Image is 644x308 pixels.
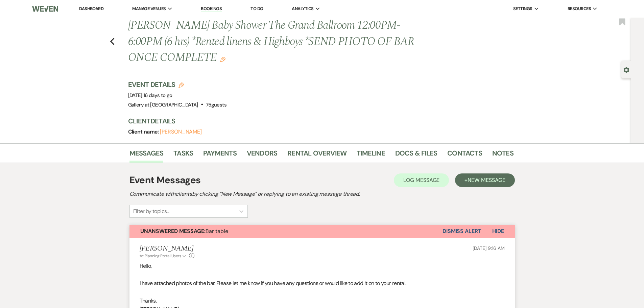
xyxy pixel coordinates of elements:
[220,56,225,62] button: Edit
[287,148,347,163] a: Rental Overview
[128,116,507,126] h3: Client Details
[128,18,431,66] h1: [PERSON_NAME] Baby Shower The Grand Ballroom 12:00PM-6:00PM (6 hrs) *Rented linens & Highboys *SE...
[129,148,164,163] a: Messages
[128,80,226,89] h3: Event Details
[32,2,58,16] img: Weven Logo
[128,101,198,108] span: Gallery at [GEOGRAPHIC_DATA]
[133,207,169,215] div: Filter by topics...
[568,5,591,12] span: Resources
[292,5,313,12] span: Analytics
[129,190,515,198] h2: Communicate with clients by clicking "New Message" or replying to an existing message thread.
[140,228,228,235] span: Bar table
[447,148,482,163] a: Contacts
[492,228,504,235] span: Hide
[140,228,206,235] strong: Unanswered Message:
[403,176,439,184] span: Log Message
[203,148,237,163] a: Payments
[357,148,385,163] a: Timeline
[142,92,172,99] span: |
[140,253,188,259] button: to: Planning Portal Users
[129,225,443,238] button: Unanswered Message:Bar table
[140,297,505,305] p: Thanks,
[492,148,514,163] a: Notes
[395,148,437,163] a: Docs & Files
[140,262,505,270] p: Hello,
[128,92,172,99] span: [DATE]
[623,66,629,73] button: Open lead details
[128,128,160,135] span: Client name:
[468,176,505,184] span: New Message
[247,148,277,163] a: Vendors
[455,173,515,187] button: +New Message
[394,173,449,187] button: Log Message
[129,173,201,187] h1: Event Messages
[206,101,226,108] span: 75 guests
[201,6,222,12] a: Bookings
[481,225,515,238] button: Hide
[140,253,181,259] span: to: Planning Portal Users
[443,225,481,238] button: Dismiss Alert
[160,129,202,135] button: [PERSON_NAME]
[132,5,166,12] span: Manage Venues
[473,245,504,251] span: [DATE] 9:16 AM
[140,244,195,253] h5: [PERSON_NAME]
[173,148,193,163] a: Tasks
[251,6,263,11] a: To Do
[79,6,103,11] a: Dashboard
[140,279,505,288] p: I have attached photos of the bar. Please let me know if you have any questions or would like to ...
[143,92,172,99] span: 16 days to go
[513,5,532,12] span: Settings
